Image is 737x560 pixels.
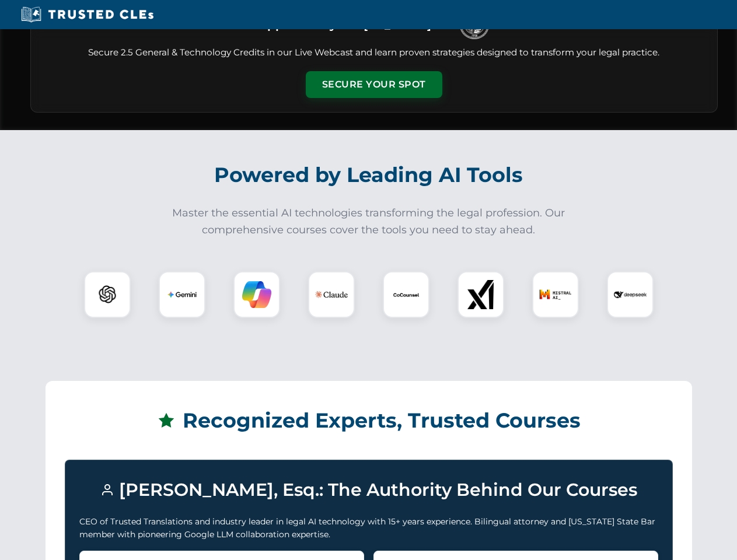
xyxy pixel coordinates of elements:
[614,278,647,311] img: DeepSeek Logo
[315,278,348,311] img: Claude Logo
[233,271,280,318] div: Copilot
[308,271,355,318] div: Claude
[167,280,197,309] img: Gemini Logo
[45,46,703,60] p: Secure 2.5 General & Technology Credits in our Live Webcast and learn proven strategies designed ...
[46,155,692,195] h2: Powered by Leading AI Tools
[466,280,495,309] img: xAI Logo
[65,400,673,441] h2: Recognized Experts, Trusted Courses
[539,278,572,311] img: Mistral AI Logo
[242,280,271,309] img: Copilot Logo
[383,271,429,318] div: CoCounsel
[79,515,658,541] p: CEO of Trusted Translations and industry leader in legal AI technology with 15+ years experience....
[457,271,504,318] div: xAI
[90,278,124,311] img: ChatGPT Logo
[532,271,579,318] div: Mistral AI
[165,205,573,239] p: Master the essential AI technologies transforming the legal profession. Our comprehensive courses...
[607,271,654,318] div: DeepSeek
[392,280,421,309] img: CoCounsel Logo
[18,6,157,23] img: Trusted CLEs
[79,474,658,506] h3: [PERSON_NAME], Esq.: The Authority Behind Our Courses
[306,71,442,98] button: Secure Your Spot
[84,271,131,318] div: ChatGPT
[159,271,205,318] div: Gemini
